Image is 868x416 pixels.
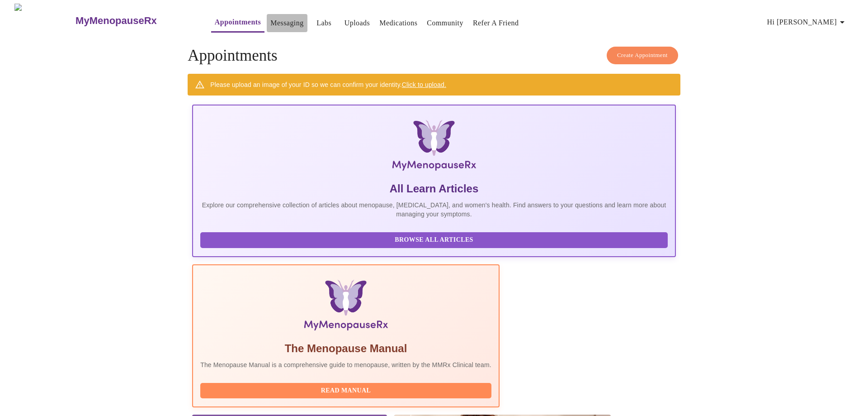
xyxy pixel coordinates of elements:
a: Read Manual [200,386,494,394]
h5: The Menopause Manual [200,341,491,356]
button: Labs [310,14,339,32]
a: Browse All Articles [200,235,670,243]
a: Click to upload. [402,81,446,88]
a: Uploads [344,17,370,29]
button: Create Appointment [607,47,678,64]
a: Messaging [270,17,303,29]
button: Messaging [267,14,307,32]
h4: Appointments [188,47,680,65]
span: Read Manual [209,385,482,397]
button: Browse All Articles [200,232,668,248]
button: Medications [376,14,421,32]
h5: All Learn Articles [200,182,668,196]
button: Appointments [211,13,264,33]
div: Please upload an image of your ID so we can confirm your identity. [210,77,446,93]
a: Community [427,17,463,29]
img: MyMenopauseRx Logo [273,120,595,174]
a: Labs [316,17,331,29]
span: Create Appointment [617,50,668,61]
img: Menopause Manual [246,280,445,334]
button: Community [423,14,467,32]
p: Explore our comprehensive collection of articles about menopause, [MEDICAL_DATA], and women's hea... [200,201,668,219]
span: Hi [PERSON_NAME] [767,16,848,29]
button: Hi [PERSON_NAME] [764,13,851,31]
a: Refer a Friend [473,17,519,29]
button: Uploads [341,14,374,32]
a: MyMenopauseRx [75,5,193,37]
a: Medications [379,17,417,29]
button: Read Manual [200,383,491,399]
button: Refer a Friend [469,14,523,32]
h3: MyMenopauseRx [75,15,157,27]
img: MyMenopauseRx Logo [14,4,75,38]
p: The Menopause Manual is a comprehensive guide to menopause, written by the MMRx Clinical team. [200,360,491,369]
span: Browse All Articles [209,234,659,246]
a: Appointments [215,16,261,29]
